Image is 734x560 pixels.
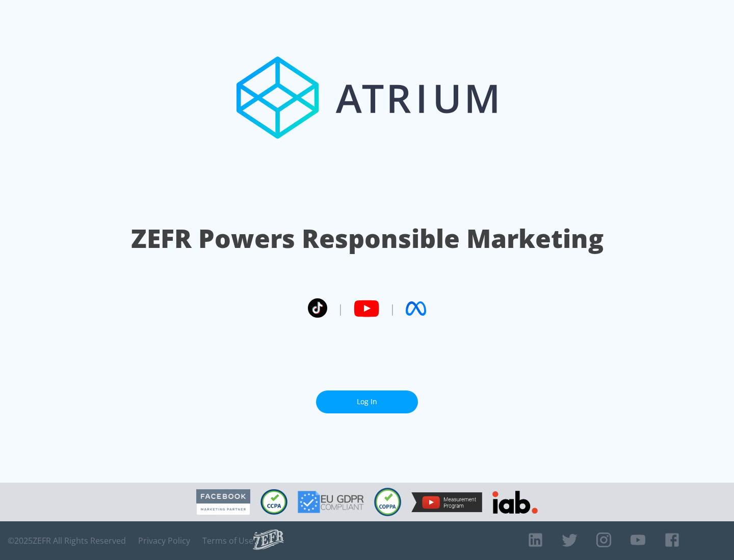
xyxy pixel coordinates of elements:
h1: ZEFR Powers Responsible Marketing [131,221,604,256]
img: Facebook Marketing Partner [196,489,250,515]
a: Log In [316,390,418,413]
a: Privacy Policy [138,536,190,546]
img: CCPA Compliant [260,489,287,515]
img: IAB [492,491,538,514]
span: | [389,301,396,316]
a: Terms of Use [202,536,253,546]
img: GDPR Compliant [298,491,364,513]
span: © 2025 ZEFR All Rights Reserved [8,536,126,546]
img: COPPA Compliant [374,488,401,516]
span: | [337,301,344,316]
img: YouTube Measurement Program [411,492,482,512]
